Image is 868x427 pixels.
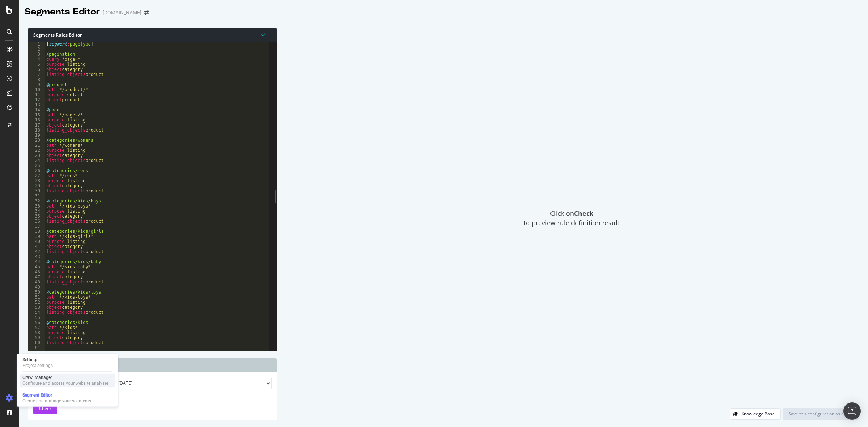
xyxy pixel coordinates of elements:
[741,411,775,417] div: Knowledge Base
[28,28,277,42] div: Segments Rules Editor
[28,153,45,158] div: 23
[28,97,45,102] div: 12
[28,163,45,168] div: 25
[28,188,45,193] div: 30
[28,310,45,315] div: 54
[783,408,859,420] button: Save this configuration as active
[28,249,45,254] div: 42
[28,198,45,204] div: 32
[28,57,45,62] div: 4
[28,264,45,269] div: 45
[20,356,115,369] a: SettingsProject settings
[28,92,45,97] div: 11
[28,77,45,82] div: 8
[28,290,45,295] div: 50
[28,279,45,285] div: 48
[28,254,45,259] div: 43
[28,173,45,178] div: 27
[28,133,45,138] div: 19
[103,9,141,16] div: [DOMAIN_NAME]
[28,107,45,112] div: 14
[28,315,45,320] div: 55
[20,374,115,387] a: Crawl ManagerConfigure and access your website analyses
[28,102,45,107] div: 13
[28,325,45,330] div: 57
[788,411,853,417] div: Save this configuration as active
[28,340,45,345] div: 60
[28,123,45,128] div: 17
[28,72,45,77] div: 7
[28,82,45,87] div: 9
[28,128,45,133] div: 18
[28,52,45,57] div: 3
[22,357,53,363] div: Settings
[28,214,45,219] div: 35
[28,112,45,118] div: 15
[28,393,266,399] div: Show Advanced Settings
[730,408,781,420] button: Knowledge Base
[28,209,45,214] div: 34
[28,234,45,239] div: 39
[28,285,45,290] div: 49
[28,320,45,325] div: 56
[524,209,620,227] span: Click on to preview rule definition result
[28,138,45,143] div: 20
[28,274,45,279] div: 47
[33,403,57,414] button: Check
[28,229,45,234] div: 38
[28,305,45,310] div: 53
[28,183,45,188] div: 29
[22,363,53,368] div: Project settings
[28,178,45,183] div: 28
[28,224,45,229] div: 37
[22,375,109,380] div: Crawl Manager
[28,350,45,355] div: 62
[28,42,45,47] div: 1
[730,411,781,417] a: Knowledge Base
[261,31,265,38] span: Syntax is valid
[28,295,45,300] div: 51
[28,345,45,350] div: 61
[28,62,45,67] div: 5
[28,269,45,274] div: 46
[28,330,45,335] div: 58
[144,10,149,15] div: arrow-right-arrow-left
[20,392,115,405] a: Segment EditorCreate and manage your segments
[22,392,91,398] div: Segment Editor
[28,204,45,209] div: 33
[28,259,45,264] div: 44
[28,143,45,148] div: 21
[843,402,861,420] div: Open Intercom Messenger
[28,244,45,249] div: 41
[28,118,45,123] div: 16
[28,219,45,224] div: 36
[574,209,593,218] strong: Check
[25,6,100,18] div: Segments Editor
[28,193,45,198] div: 31
[28,300,45,305] div: 52
[28,158,45,163] div: 24
[22,398,91,404] div: Create and manage your segments
[28,67,45,72] div: 6
[28,168,45,173] div: 26
[28,47,45,52] div: 2
[22,380,109,386] div: Configure and access your website analyses
[28,87,45,92] div: 10
[28,335,45,340] div: 59
[28,148,45,153] div: 22
[28,239,45,244] div: 40
[39,405,51,411] span: Check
